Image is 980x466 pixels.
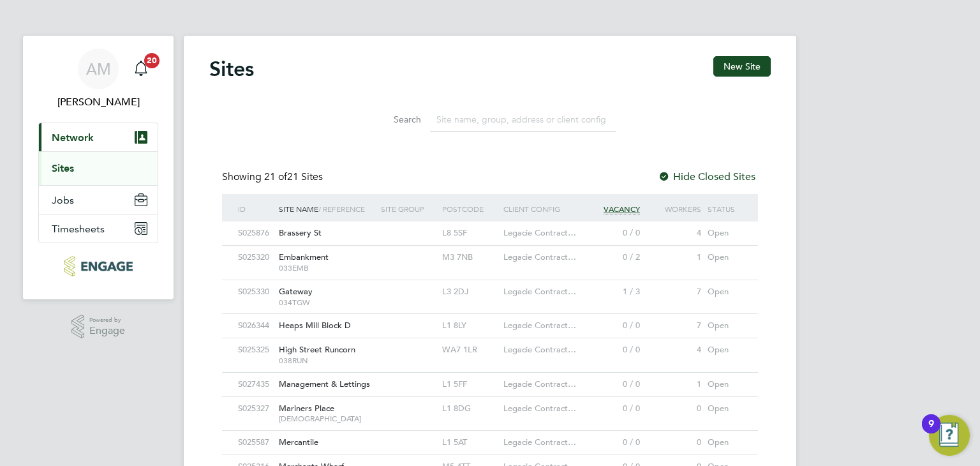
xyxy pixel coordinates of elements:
[378,194,439,223] div: Site Group
[279,356,375,366] span: 038RUN
[928,424,934,440] div: 9
[364,114,421,125] label: Search
[503,286,576,297] span: Legacie Contract…
[38,256,158,276] a: Go to home page
[235,280,745,290] a: S025330Gateway 034TGWL3 2DJLegacie Contract…1 / 37Open
[235,338,276,362] div: S025325
[209,56,254,82] h2: Sites
[439,373,500,396] div: L1 5FF
[604,204,640,214] span: Vacancy
[503,403,576,414] span: Legacie Contract…
[279,344,355,355] span: High Street Runcorn
[582,314,643,338] div: 0 / 0
[704,194,745,223] div: Status
[658,170,755,183] label: Hide Closed Sites
[643,314,704,338] div: 7
[713,56,771,77] button: New Site
[235,397,276,421] div: S025327
[39,123,158,151] button: Network
[39,151,158,185] div: Network
[235,246,276,269] div: S025320
[643,280,704,304] div: 7
[439,397,500,421] div: L1 8DG
[582,338,643,362] div: 0 / 0
[71,315,126,339] a: Powered byEngage
[704,431,745,455] div: Open
[52,132,94,144] span: Network
[439,194,500,223] div: Postcode
[643,338,704,362] div: 4
[279,379,370,389] span: Management & Lettings
[503,437,576,447] span: Legacie Contract…
[643,246,704,269] div: 1
[582,222,643,245] div: 0 / 0
[235,194,276,223] div: ID
[276,194,378,223] div: Site Name
[235,314,276,338] div: S026344
[235,280,276,304] div: S025330
[582,246,643,269] div: 0 / 2
[929,415,970,456] button: Open Resource Center, 9 new notifications
[264,170,323,183] span: 21 Sites
[235,455,745,465] a: S025316Merchants Wharf M5 4TTLegacie Contract…0 / 00Open
[439,338,500,362] div: WA7 1LR
[235,430,745,441] a: S025587Mercantile L1 5ATLegacie Contract…0 / 00Open
[264,170,287,183] span: 21 of
[39,214,158,243] button: Timesheets
[235,338,745,349] a: S025325High Street Runcorn 038RUNWA7 1LRLegacie Contract…0 / 04Open
[439,280,500,304] div: L3 2DJ
[39,186,158,214] button: Jobs
[38,49,158,110] a: AM[PERSON_NAME]
[503,320,576,331] span: Legacie Contract…
[503,252,576,262] span: Legacie Contract…
[704,222,745,245] div: Open
[86,61,111,77] span: AM
[279,263,375,273] span: 033EMB
[704,397,745,421] div: Open
[582,373,643,396] div: 0 / 0
[38,94,158,110] span: Anthony McNicholas
[704,373,745,396] div: Open
[704,338,745,362] div: Open
[643,194,704,223] div: Workers
[430,107,616,132] input: Site name, group, address or client config
[704,314,745,338] div: Open
[582,431,643,455] div: 0 / 0
[439,431,500,455] div: L1 5AT
[52,223,105,235] span: Timesheets
[279,297,375,308] span: 034TGW
[582,397,643,421] div: 0 / 0
[235,431,276,455] div: S025587
[222,170,325,184] div: Showing
[318,204,365,214] span: / Reference
[643,373,704,396] div: 1
[643,222,704,245] div: 4
[64,256,132,276] img: legacie-logo-retina.png
[235,245,745,256] a: S025320Embankment 033EMBM3 7NBLegacie Contract…0 / 21Open
[439,222,500,245] div: L8 5SF
[235,222,276,245] div: S025876
[235,313,745,324] a: S026344Heaps Mill Block D L1 8LYLegacie Contract…0 / 07Open
[52,194,74,206] span: Jobs
[643,431,704,455] div: 0
[279,252,329,262] span: Embankment
[279,437,318,447] span: Mercantile
[89,315,125,326] span: Powered by
[704,246,745,269] div: Open
[503,379,576,389] span: Legacie Contract…
[279,403,334,414] span: Mariners Place
[89,326,125,336] span: Engage
[643,397,704,421] div: 0
[279,227,322,238] span: Brassery St
[144,53,160,68] span: 20
[500,194,582,223] div: Client Config
[503,344,576,355] span: Legacie Contract…
[23,36,174,299] nav: Main navigation
[279,286,313,297] span: Gateway
[279,414,375,424] span: [DEMOGRAPHIC_DATA]
[439,314,500,338] div: L1 8LY
[235,221,745,232] a: S025876Brassery St L8 5SFLegacie Contract…0 / 04Open
[582,280,643,304] div: 1 / 3
[52,162,74,174] a: Sites
[704,280,745,304] div: Open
